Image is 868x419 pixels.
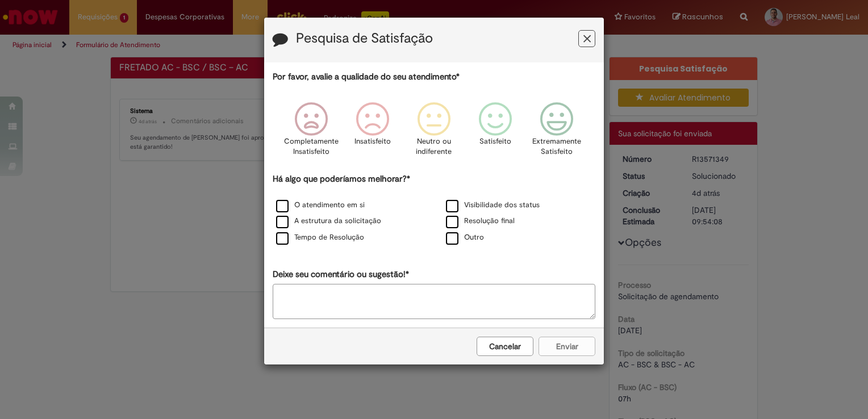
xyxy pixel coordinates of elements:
[446,200,540,211] label: Visibilidade dos status
[477,337,533,356] button: Cancelar
[273,71,460,83] label: Por favor, avalie a qualidade do seu atendimento*
[344,94,402,171] div: Insatisfeito
[276,216,381,227] label: A estrutura da solicitação
[446,216,515,227] label: Resolução final
[273,173,595,246] div: Há algo que poderíamos melhorar?*
[273,269,409,280] label: Deixe seu comentário ou sugestão!*
[532,136,581,157] p: Extremamente Satisfeito
[296,31,433,46] label: Pesquisa de Satisfação
[479,136,511,147] p: Satisfeito
[528,94,586,171] div: Extremamente Satisfeito
[414,136,454,157] p: Neutro ou indiferente
[405,94,463,171] div: Neutro ou indiferente
[282,94,340,171] div: Completamente Insatisfeito
[446,232,484,243] label: Outro
[276,200,365,211] label: O atendimento em si
[276,232,364,243] label: Tempo de Resolução
[466,94,524,171] div: Satisfeito
[354,136,391,147] p: Insatisfeito
[284,136,339,157] p: Completamente Insatisfeito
